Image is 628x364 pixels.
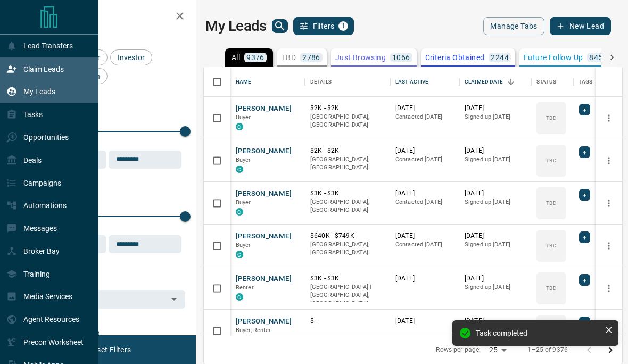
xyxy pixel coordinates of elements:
p: TBD [546,199,556,207]
span: Buyer [236,199,251,206]
p: [DATE] [395,189,454,198]
button: [PERSON_NAME] [236,231,292,242]
div: Name [236,67,252,97]
p: [DATE] [395,104,454,113]
span: Investor [114,53,148,62]
span: + [583,147,586,158]
p: [GEOGRAPHIC_DATA], [GEOGRAPHIC_DATA] [310,155,385,172]
div: + [579,274,590,286]
div: Task completed [476,329,600,337]
p: Signed up [DATE] [465,155,526,164]
div: condos.ca [236,123,243,130]
div: Last Active [395,67,428,97]
button: [PERSON_NAME] [236,274,292,284]
p: 9376 [246,54,265,61]
p: [DATE] [395,146,454,155]
span: 1 [340,22,347,30]
h2: Filters [34,11,185,23]
p: TBD [546,242,556,250]
button: [PERSON_NAME] [236,146,292,156]
button: Manage Tabs [483,17,544,35]
div: Tags [579,67,593,97]
p: Future Follow Up [524,54,583,61]
button: Open [167,292,181,307]
p: $3K - $3K [310,189,385,198]
span: Buyer [236,242,251,249]
button: New Lead [550,17,611,35]
div: condos.ca [236,166,243,173]
p: [GEOGRAPHIC_DATA] | [GEOGRAPHIC_DATA], [GEOGRAPHIC_DATA] [310,283,385,308]
p: Just Browsing [335,54,386,61]
div: condos.ca [236,251,243,258]
button: [PERSON_NAME] [236,104,292,114]
p: [DATE] [465,104,526,113]
p: Rows per page: [436,345,481,354]
div: + [579,231,590,243]
h1: My Leads [205,18,267,35]
p: $--- [310,317,385,326]
div: + [579,189,590,201]
p: [DATE] [395,274,454,283]
button: more [601,238,617,254]
div: condos.ca [236,208,243,216]
div: Claimed Date [459,67,531,97]
button: more [601,110,617,126]
button: more [601,153,617,169]
div: Status [531,67,574,97]
p: [DATE] [395,317,454,326]
div: Status [536,67,556,97]
button: more [601,280,617,296]
p: TBD [546,114,556,122]
p: 845 [589,54,602,61]
div: Last Active [390,67,459,97]
span: + [583,317,586,328]
p: [GEOGRAPHIC_DATA], [GEOGRAPHIC_DATA] [310,113,385,129]
p: $640K - $749K [310,231,385,241]
p: [DATE] [465,146,526,155]
p: Signed up [DATE] [465,198,526,206]
span: Renter [236,284,254,291]
span: Buyer, Renter [236,327,271,334]
p: 2244 [491,54,509,61]
button: more [601,195,617,211]
div: Name [230,67,305,97]
p: Contacted [DATE] [395,113,454,121]
div: Claimed Date [465,67,503,97]
div: + [579,317,590,328]
p: 1066 [392,54,410,61]
p: Criteria Obtained [425,54,485,61]
p: [GEOGRAPHIC_DATA], [GEOGRAPHIC_DATA] [310,198,385,214]
button: [PERSON_NAME] [236,189,292,199]
span: Buyer [236,114,251,121]
p: Contacted [DATE] [395,155,454,164]
p: $3K - $3K [310,274,385,283]
p: Contacted [DATE] [395,241,454,249]
p: 2786 [302,54,320,61]
p: TBD [282,54,296,61]
button: Filters1 [293,17,354,35]
p: Signed up [DATE] [465,283,526,292]
div: Investor [110,49,152,65]
button: Sort [503,75,518,89]
p: All [232,54,240,61]
p: [DATE] [465,189,526,198]
div: Details [305,67,390,97]
button: [PERSON_NAME] [236,317,292,327]
p: TBD [546,156,556,164]
span: Buyer [236,156,251,163]
p: [DATE] [465,274,526,283]
div: + [579,146,590,158]
span: + [583,232,586,243]
p: Signed up [DATE] [465,113,526,121]
span: + [583,104,586,115]
p: Contacted [DATE] [395,198,454,206]
span: + [583,189,586,200]
p: [GEOGRAPHIC_DATA], [GEOGRAPHIC_DATA] [310,241,385,257]
button: Reset Filters [81,341,138,359]
p: [DATE] [465,317,526,326]
div: + [579,104,590,115]
span: + [583,275,586,285]
div: Details [310,67,332,97]
div: condos.ca [236,293,243,301]
p: Signed up [DATE] [465,241,526,249]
